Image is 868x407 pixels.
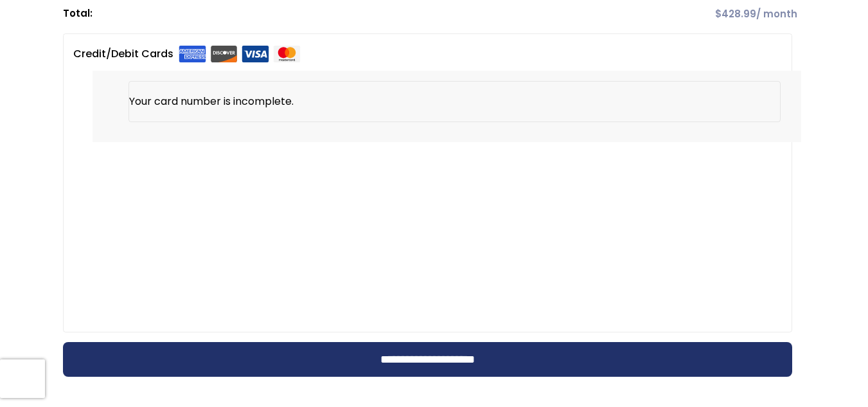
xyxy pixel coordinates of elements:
[73,44,301,64] label: Credit/Debit Cards
[242,46,269,62] img: visa.svg
[715,7,722,21] span: $
[128,81,781,122] li: Your card number is incomplete.
[273,46,301,62] img: mastercard.svg
[715,7,756,21] span: 428.99
[179,46,206,62] img: amex.svg
[71,152,779,314] iframe: Secure payment input frame
[10,358,155,397] iframe: Sign Up via Text for Offers
[210,46,238,62] img: discover.svg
